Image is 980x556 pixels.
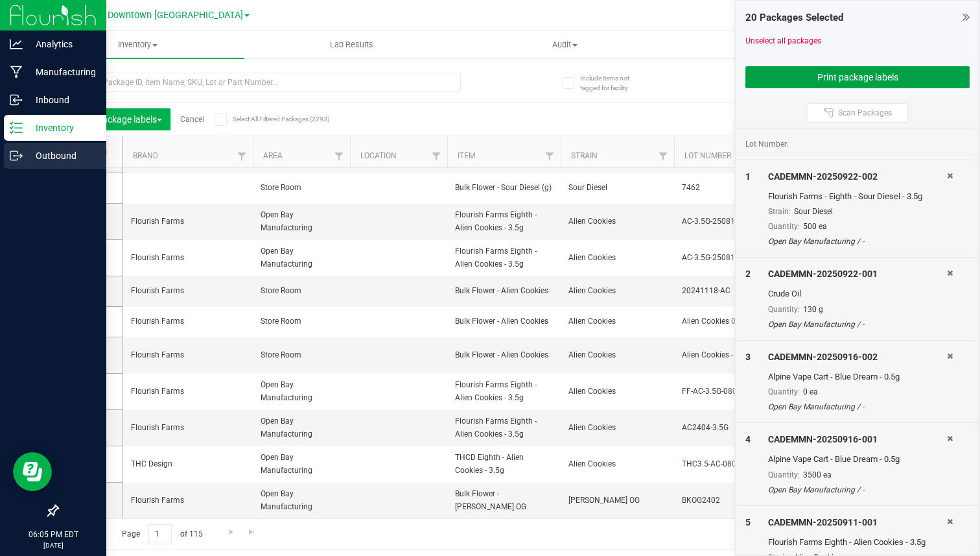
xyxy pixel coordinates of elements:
[23,120,100,136] p: Inventory
[23,36,100,52] p: Analytics
[244,31,458,58] a: Lab Results
[261,452,342,476] span: Open Bay Manufacturing
[768,305,800,314] span: Quantity:
[539,145,561,167] a: Filter
[261,349,342,361] span: Store Room
[768,453,948,466] div: Alpine Vape Cart - Blue Dream - 0.5g
[568,215,666,228] span: Alien Cookies
[455,182,553,194] span: Bulk Flower - Sour Diesel (g)
[131,422,245,434] span: Flourish Farms
[131,349,245,361] span: Flourish Farms
[682,315,764,328] span: Alien Cookies 08/30
[131,494,245,507] span: Flourish Farms
[10,93,23,106] inline-svg: Inbound
[329,145,350,167] a: Filter
[455,245,553,270] span: Flourish Farms Eighth - Alien Cookies - 3.5g
[568,422,666,434] span: Alien Cookies
[261,182,342,194] span: Store Room
[768,170,948,184] div: CADEMMN-20250922-002
[455,488,553,513] span: Bulk Flower - [PERSON_NAME] OG
[682,182,764,194] span: 7462
[684,151,731,160] a: Lot Number
[682,285,764,297] span: 20241118-AC
[580,73,645,93] span: Include items not tagged for facility
[31,39,244,51] span: Inventory
[312,39,391,51] span: Lab Results
[57,73,461,92] input: Search Package ID, Item Name, SKU, Lot or Part Number...
[23,64,100,80] p: Manufacturing
[768,401,948,413] div: Open Bay Manufacturing / -
[131,315,245,328] span: Flourish Farms
[67,108,170,130] button: Print package labels
[231,145,253,167] a: Filter
[571,151,598,160] a: Strain
[10,121,23,134] inline-svg: Inventory
[131,215,245,228] span: Flourish Farms
[261,415,342,440] span: Open Bay Manufacturing
[768,370,948,383] div: Alpine Vape Cart - Blue Dream - 0.5g
[730,39,826,51] span: Inventory Counts
[261,285,342,297] span: Store Room
[768,433,948,446] div: CADEMMN-20250916-001
[568,252,666,264] span: Alien Cookies
[768,350,948,364] div: CADEMMN-20250916-002
[745,434,751,444] span: 4
[803,387,818,396] span: 0 ea
[261,245,342,270] span: Open Bay Manufacturing
[131,285,245,297] span: Flourish Farms
[768,190,948,203] div: Flourish Farms - Eighth - Sour Diesel - 3.5g
[768,222,800,231] span: Quantity:
[76,114,162,125] span: Print package labels
[768,207,791,216] span: Strain:
[6,529,100,540] p: 06:05 PM EDT
[455,415,553,440] span: Flourish Farms Eighth - Alien Cookies - 3.5g
[133,151,158,160] a: Brand
[803,305,823,314] span: 130 g
[455,285,553,297] span: Bulk Flower - Alien Cookies
[768,387,800,396] span: Quantity:
[745,269,751,279] span: 2
[745,36,821,45] a: Unselect all packages
[455,349,553,361] span: Bulk Flower - Alien Cookies
[180,115,204,124] a: Cancel
[768,470,800,479] span: Quantity:
[111,524,213,544] span: Page of 115
[568,285,666,297] span: Alien Cookies
[261,488,342,513] span: Open Bay Manufacturing
[768,516,948,529] div: CADEMMN-20250911-001
[426,145,447,167] a: Filter
[10,66,23,79] inline-svg: Manufacturing
[768,536,948,549] div: Flourish Farms Eighth - Alien Cookies - 3.5g
[682,385,764,398] span: FF-AC-3.5G-080825
[131,458,245,470] span: THC Design
[768,267,948,281] div: CADEMMN-20250922-001
[261,379,342,404] span: Open Bay Manufacturing
[745,517,751,527] span: 5
[222,524,240,542] a: Go to the next page
[568,494,666,507] span: [PERSON_NAME] OG
[682,422,764,434] span: AC2404-3.5G
[838,108,892,118] span: Scan Packages
[6,540,100,550] p: [DATE]
[148,524,172,544] input: 1
[682,349,764,361] span: Alien Cookies - [DATE]
[568,458,666,470] span: Alien Cookies
[803,222,827,231] span: 500 ea
[131,252,245,264] span: Flourish Farms
[568,315,666,328] span: Alien Cookies
[13,452,52,491] iframe: Resource center
[459,39,671,51] span: Audit
[455,315,553,328] span: Bulk Flower - Alien Cookies
[131,385,245,398] span: Flourish Farms
[31,31,244,58] a: Inventory
[263,151,283,160] a: Area
[360,151,397,160] a: Location
[455,452,553,476] span: THCD Eighth - Alien Cookies - 3.5g
[455,209,553,234] span: Flourish Farms Eighth - Alien Cookies - 3.5g
[745,352,751,362] span: 3
[745,171,751,182] span: 1
[682,458,764,470] span: THC3.5-AC-0801
[38,10,243,21] span: Manufacturing - Downtown [GEOGRAPHIC_DATA]
[458,31,671,58] a: Audit
[745,138,789,150] span: Lot Number:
